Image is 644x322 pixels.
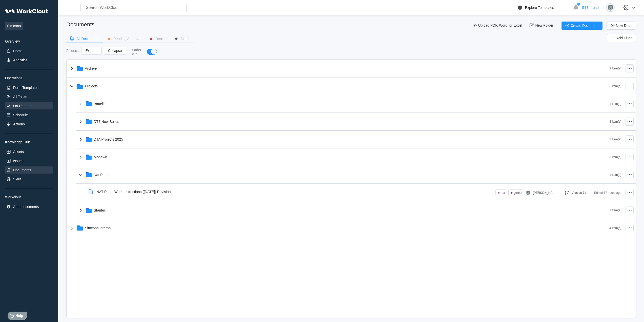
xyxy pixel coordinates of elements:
img: gorilla.png [606,3,615,12]
div: Documents [66,21,94,28]
div: Knowledge Hub [5,140,53,144]
a: Skills [5,176,53,183]
a: Issues [5,157,53,164]
div: NAT Panel Work Instructions ([DATE]) Revision [97,190,171,194]
div: All Documents [76,37,99,41]
div: Denied [155,37,167,41]
div: DTA Projects 2025 [94,137,123,141]
span: Upload PDF, Word, or Excel [478,24,522,28]
div: Schedule [13,113,28,117]
div: Folders : [66,49,79,53]
span: Create Document [571,24,598,27]
a: Actions [5,121,53,128]
div: 1 Item(s) [609,209,621,212]
div: Announcements [13,205,39,209]
div: Workclout [5,195,53,199]
div: 2 Item(s) [609,138,621,141]
div: Issues [13,159,23,163]
div: gorbel [514,191,522,195]
div: Mohawk [94,155,107,159]
div: Edited 17 hours ago [594,190,621,196]
span: Expand [86,49,97,52]
div: Form Templates [13,86,38,90]
div: 1 Item(s) [609,102,621,106]
div: Stantec [94,208,106,212]
div: Order a-z [132,48,142,56]
a: All Tasks [5,93,53,100]
div: Home [13,49,23,53]
div: Archive [85,66,97,70]
span: New Draft [616,24,632,27]
span: Simcona [5,22,23,30]
div: Actions [13,122,25,126]
a: Assets [5,148,53,155]
a: Form Templates [5,84,53,91]
a: Analytics [5,56,53,64]
div: Battelle [94,102,106,106]
button: Denied [145,35,171,43]
div: 1 Item(s) [609,173,621,177]
img: gorilla.png [525,190,531,196]
span: New Folder [535,24,553,28]
div: Operations [5,76,53,80]
a: Schedule [5,111,53,119]
div: [PERSON_NAME] [533,191,556,195]
div: 4 Item(s) [609,226,621,230]
div: Explore Templates [525,6,554,10]
button: Create Document [562,22,603,30]
button: Drafts [171,35,194,43]
div: Pending Approval [113,37,141,41]
button: Expand [81,47,102,55]
button: Upload PDF, Word, or Excel [469,22,526,30]
a: Announcements [5,203,53,210]
div: On-Demand [13,104,32,108]
span: Collapse [108,49,122,52]
input: Search WorkClout [80,3,187,12]
div: nat [501,191,505,195]
div: All Tasks [13,95,27,99]
button: Collapse [104,47,126,55]
div: 9 Item(s) [609,67,621,70]
div: Version 71 [572,191,586,195]
div: Nat Panel [94,173,109,177]
span: Add Filter [616,36,632,40]
div: Projects [85,84,98,88]
button: Pending Approval [103,35,145,43]
a: Home [5,47,53,54]
span: 54 Unread [582,6,599,10]
button: New Folder [526,22,557,30]
a: On-Demand [5,102,53,109]
button: All Documents [66,35,103,43]
button: New Draft [607,22,636,30]
div: Overview [5,39,53,43]
a: Documents [5,166,53,174]
div: DT7 New Builds [94,120,119,124]
div: Skills [13,177,22,181]
div: Analytics [13,58,27,62]
a: Explore Templates [517,5,570,11]
button: Add Filter [607,34,636,42]
div: 3 Item(s) [609,120,621,123]
div: Assets [13,150,24,154]
div: Simcona Internal [85,226,112,230]
div: Documents [13,168,31,172]
div: Drafts [181,37,190,41]
div: 3 Item(s) [609,155,621,159]
div: 6 Item(s) [609,84,621,88]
